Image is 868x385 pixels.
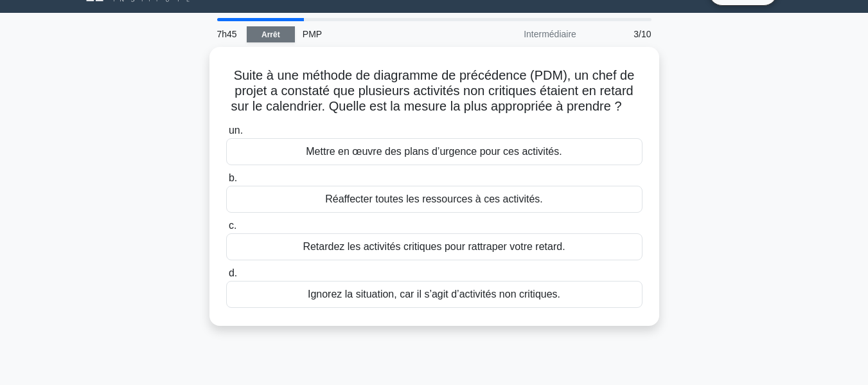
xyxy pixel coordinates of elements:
[247,26,295,42] a: Arrêt
[325,193,543,204] font: Réaffecter toutes les ressources à ces activités.
[229,267,237,278] font: d.
[217,29,237,39] font: 7h45
[308,289,560,300] font: Ignorez la situation, car il s’agit d’activités non critiques.
[229,125,243,136] font: un.
[303,29,322,39] font: PMP
[231,68,634,113] font: Suite à une méthode de diagramme de précédence (PDM), un chef de projet a constaté que plusieurs ...
[306,146,562,157] font: Mettre en œuvre des plans d’urgence pour ces activités.
[229,220,236,231] font: c.
[261,30,280,39] font: Arrêt
[303,241,565,252] font: Retardez les activités critiques pour rattraper votre retard.
[524,29,576,39] font: Intermédiaire
[229,172,237,183] font: b.
[633,29,651,39] font: 3/10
